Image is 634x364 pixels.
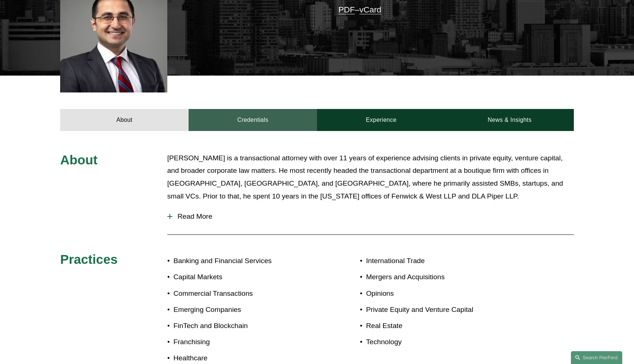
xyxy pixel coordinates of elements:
a: News & Insights [445,109,574,131]
button: Read More [167,207,574,226]
p: Emerging Companies [174,303,317,316]
p: Banking and Financial Services [174,255,317,267]
p: FinTech and Blockchain [174,320,317,332]
span: About [60,153,98,167]
a: About [60,109,189,131]
a: Search this site [571,351,622,364]
p: Mergers and Acquisitions [366,271,531,284]
a: Credentials [189,109,317,131]
span: Read More [172,212,574,221]
p: Technology [366,336,531,349]
p: Capital Markets [174,271,317,284]
p: Opinions [366,287,531,300]
a: vCard [360,5,382,14]
p: [PERSON_NAME] is a transactional attorney with over 11 years of experience advising clients in pr... [167,152,574,203]
a: Experience [317,109,445,131]
a: PDF [338,5,355,14]
p: Private Equity and Venture Capital [366,303,531,316]
p: Real Estate [366,320,531,332]
p: Commercial Transactions [174,287,317,300]
p: International Trade [366,255,531,267]
p: Franchising [174,336,317,349]
span: Practices [60,252,118,266]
